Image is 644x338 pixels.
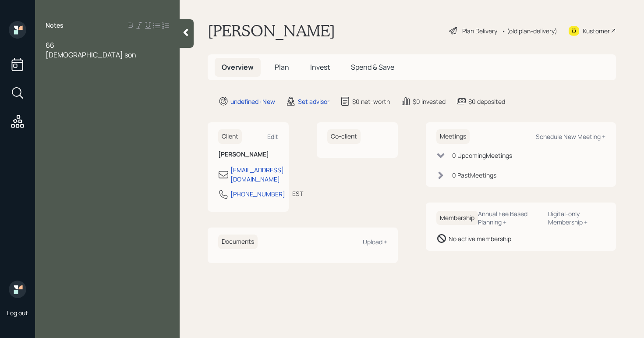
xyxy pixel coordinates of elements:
div: • (old plan-delivery) [502,26,557,36]
div: $0 net-worth [352,97,390,106]
h6: Client [218,129,242,144]
div: Plan Delivery [462,26,497,36]
span: 66 [46,40,54,50]
div: No active membership [449,234,511,243]
div: Set advisor [298,97,329,106]
div: $0 invested [413,97,446,106]
h6: Membership [436,211,478,225]
div: undefined · New [230,97,275,106]
div: Annual Fee Based Planning + [478,210,541,226]
img: retirable_logo.png [9,281,26,298]
label: Notes [46,21,64,30]
div: EST [292,189,303,198]
div: Digital-only Membership + [548,210,605,226]
div: Schedule New Meeting + [536,132,605,141]
div: 0 Past Meeting s [452,171,496,180]
div: Kustomer [583,26,610,36]
h6: [PERSON_NAME] [218,151,278,158]
h6: Meetings [436,129,470,144]
span: Spend & Save [351,62,394,72]
span: Overview [222,62,254,72]
span: Invest [310,62,330,72]
h6: Documents [218,235,258,249]
span: Plan [275,62,289,72]
h1: [PERSON_NAME] [208,21,335,40]
div: Edit [267,132,278,141]
h6: Co-client [327,129,361,144]
div: 0 Upcoming Meeting s [452,151,512,160]
span: [DEMOGRAPHIC_DATA] son [46,50,136,60]
div: $0 deposited [468,97,505,106]
div: [PHONE_NUMBER] [230,189,285,199]
div: Upload + [363,238,387,246]
div: Log out [7,309,28,317]
div: [EMAIL_ADDRESS][DOMAIN_NAME] [230,165,284,184]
